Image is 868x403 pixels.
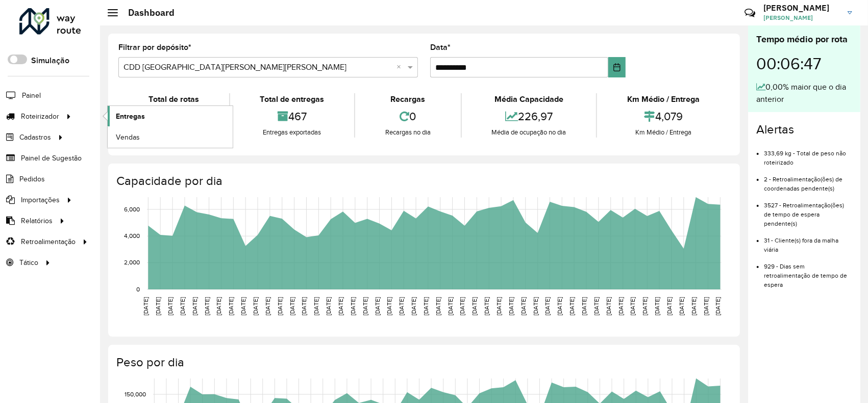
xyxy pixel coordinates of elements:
[22,90,41,101] span: Painel
[508,297,514,315] text: [DATE]
[410,297,417,315] text: [DATE]
[301,297,308,315] text: [DATE]
[459,297,466,315] text: [DATE]
[167,297,173,315] text: [DATE]
[19,132,51,143] span: Cadastros
[21,216,53,226] span: Relatórios
[666,297,673,315] text: [DATE]
[116,132,140,143] span: Vendas
[31,55,69,67] label: Simulação
[386,297,393,315] text: [DATE]
[763,3,840,13] h3: [PERSON_NAME]
[136,286,140,292] text: 0
[124,259,140,266] text: 2,000
[289,297,295,315] text: [DATE]
[233,105,352,127] div: 467
[252,297,259,315] text: [DATE]
[398,297,405,315] text: [DATE]
[108,127,233,147] a: Vendas
[108,106,233,126] a: Entregas
[116,355,730,370] h4: Peso por dia
[116,174,730,189] h4: Capacidade por dia
[764,254,852,289] li: 929 - Dias sem retroalimentação de tempo de espera
[756,33,852,46] div: Tempo médio por rota
[600,105,727,127] div: 4,079
[118,7,175,18] h2: Dashboard
[313,297,319,315] text: [DATE]
[325,297,332,315] text: [DATE]
[124,206,140,212] text: 6,000
[703,297,709,315] text: [DATE]
[116,111,145,122] span: Entregas
[142,297,149,315] text: [DATE]
[125,391,146,397] text: 150,000
[739,2,761,24] a: Contato Rápido
[216,297,222,315] text: [DATE]
[617,297,624,315] text: [DATE]
[358,127,458,138] div: Recargas no dia
[556,297,563,315] text: [DATE]
[568,297,575,315] text: [DATE]
[337,297,344,315] text: [DATE]
[21,153,82,164] span: Painel de Sugestão
[630,297,636,315] text: [DATE]
[374,297,381,315] text: [DATE]
[21,195,60,205] span: Importações
[605,297,612,315] text: [DATE]
[678,297,685,315] text: [DATE]
[423,297,429,315] text: [DATE]
[544,297,551,315] text: [DATE]
[764,193,852,228] li: 3527 - Retroalimentação(ões) de tempo de espera pendente(s)
[124,233,140,239] text: 4,000
[764,228,852,254] li: 31 - Cliente(s) fora da malha viária
[264,297,271,315] text: [DATE]
[608,57,626,77] button: Choose Date
[358,105,458,127] div: 0
[520,297,527,315] text: [DATE]
[641,297,648,315] text: [DATE]
[464,93,594,105] div: Média Capacidade
[430,41,451,53] label: Data
[350,297,356,315] text: [DATE]
[233,127,352,138] div: Entregas exportadas
[396,61,405,73] span: Clear all
[19,174,45,184] span: Pedidos
[600,93,727,105] div: Km Médio / Entrega
[532,297,539,315] text: [DATE]
[228,297,234,315] text: [DATE]
[756,81,852,105] div: 0,00% maior que o dia anterior
[763,13,840,22] span: [PERSON_NAME]
[362,297,368,315] text: [DATE]
[654,297,660,315] text: [DATE]
[358,93,458,105] div: Recargas
[756,46,852,81] div: 00:06:47
[764,167,852,193] li: 2 - Retroalimentação(ões) de coordenadas pendente(s)
[600,127,727,138] div: Km Médio / Entrega
[471,297,478,315] text: [DATE]
[447,297,454,315] text: [DATE]
[435,297,441,315] text: [DATE]
[233,93,352,105] div: Total de entregas
[21,111,59,122] span: Roteirizador
[464,105,594,127] div: 226,97
[191,297,198,315] text: [DATE]
[756,122,852,137] h4: Alertas
[464,127,594,138] div: Média de ocupação no dia
[593,297,600,315] text: [DATE]
[19,257,38,268] span: Tático
[155,297,161,315] text: [DATE]
[179,297,186,315] text: [DATE]
[690,297,697,315] text: [DATE]
[240,297,246,315] text: [DATE]
[581,297,587,315] text: [DATE]
[118,41,191,53] label: Filtrar por depósito
[495,297,502,315] text: [DATE]
[764,141,852,167] li: 333,69 kg - Total de peso não roteirizado
[483,297,490,315] text: [DATE]
[277,297,283,315] text: [DATE]
[715,297,722,315] text: [DATE]
[121,93,227,105] div: Total de rotas
[204,297,210,315] text: [DATE]
[21,236,76,247] span: Retroalimentação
